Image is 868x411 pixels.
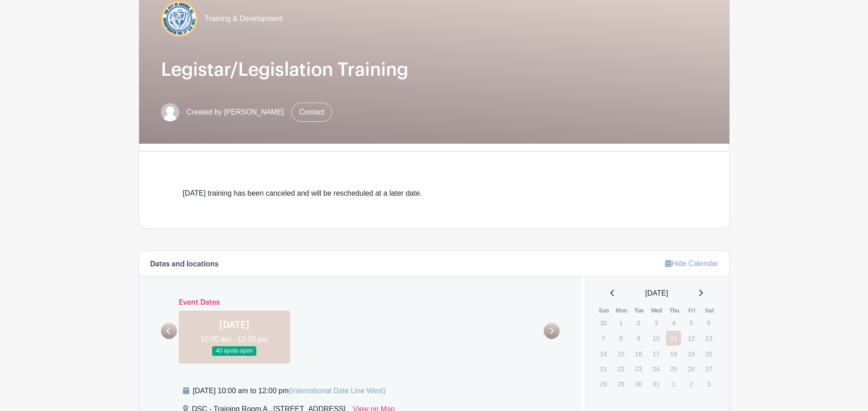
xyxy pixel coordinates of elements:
[701,347,716,361] p: 20
[649,377,664,391] p: 31
[595,306,613,315] th: Sun
[161,103,179,121] img: default-ce2991bfa6775e67f084385cd625a349d9dcbb7a52a09fb2fda1e96e2d18dcdb.png
[596,362,611,376] p: 21
[631,316,646,330] p: 2
[684,331,699,345] p: 12
[666,331,681,346] a: 11
[701,377,716,391] p: 3
[648,306,666,315] th: Wed
[289,387,385,395] span: (International Date Line West)
[665,260,718,267] a: Hide Calendar
[666,316,681,330] p: 4
[613,347,629,361] p: 15
[684,316,699,330] p: 5
[205,13,283,24] span: Training & Development
[645,288,668,299] span: [DATE]
[187,107,284,118] span: Created by [PERSON_NAME]
[684,362,699,376] p: 26
[649,362,664,376] p: 24
[291,103,332,122] a: Contact
[631,347,646,361] p: 16
[665,306,683,315] th: Thu
[666,347,681,361] p: 18
[666,362,681,376] p: 25
[649,316,664,330] p: 3
[684,377,699,391] p: 2
[613,331,629,345] p: 8
[596,316,611,330] p: 30
[596,377,611,391] p: 28
[701,362,716,376] p: 27
[161,59,707,81] h1: Legistar/Legislation Training
[150,260,218,269] h6: Dates and locations
[683,306,701,315] th: Fri
[649,331,664,345] p: 10
[596,347,611,361] p: 14
[649,347,664,361] p: 17
[596,331,611,345] p: 7
[177,298,544,307] h6: Event Dates
[631,331,646,345] p: 9
[613,377,629,391] p: 29
[193,385,386,396] div: [DATE] 10:00 am to 12:00 pm
[684,347,699,361] p: 19
[613,306,631,315] th: Mon
[630,306,648,315] th: Tue
[161,0,198,37] img: COA%20logo%20(2).jpg
[631,377,646,391] p: 30
[701,331,716,345] p: 13
[613,316,629,330] p: 1
[631,362,646,376] p: 23
[613,362,629,376] p: 22
[701,306,718,315] th: Sat
[183,188,686,199] div: [DATE] training has been canceled and will be rescheduled at a later date.
[666,377,681,391] p: 1
[701,316,716,330] p: 6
